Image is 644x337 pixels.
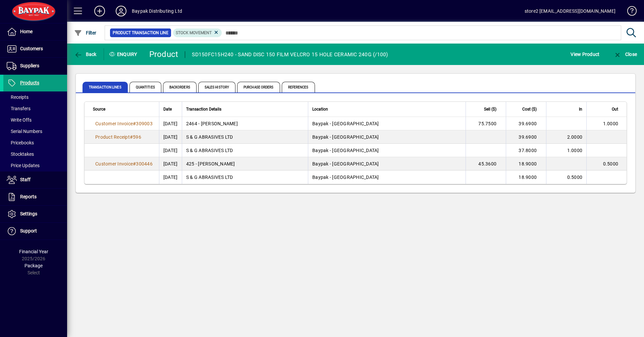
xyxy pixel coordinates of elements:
[133,134,141,140] span: 596
[20,194,37,199] span: Reports
[20,80,39,85] span: Products
[182,130,308,144] td: S & G ABRASIVES LTD
[163,106,172,113] span: Date
[95,161,133,166] span: Customer Invoice
[622,1,636,23] a: Knowledge Base
[19,249,48,254] span: Financial Year
[72,27,98,39] button: Filter
[484,106,496,113] span: Sell ($)
[93,120,155,127] a: Customer Invoice#309003
[3,189,67,205] a: Reports
[163,82,197,92] span: Backorders
[567,148,583,153] span: 1.0000
[466,117,506,130] td: 75.7500
[129,82,161,92] span: Quantities
[72,48,98,60] button: Back
[3,137,67,148] a: Pricebooks
[567,134,583,140] span: 2.0000
[506,130,546,144] td: 39.6900
[136,121,153,126] span: 309003
[312,121,379,126] span: Baypak - [GEOGRAPHIC_DATA]
[7,106,31,111] span: Transfers
[110,5,132,17] button: Profile
[95,134,130,140] span: Product Receipt
[522,106,537,113] span: Cost ($)
[312,161,379,166] span: Baypak - [GEOGRAPHIC_DATA]
[113,29,168,36] span: Product Transaction Line
[130,134,133,140] span: #
[67,48,104,60] app-page-header-button: Back
[312,175,379,180] span: Baypak - [GEOGRAPHIC_DATA]
[182,144,308,157] td: S & G ABRASIVES LTD
[612,48,639,60] button: Close
[525,6,615,16] div: store2 [EMAIL_ADDRESS][DOMAIN_NAME]
[7,117,32,123] span: Write Offs
[89,5,110,17] button: Add
[3,148,67,160] a: Stocktakes
[93,106,105,113] span: Source
[93,133,144,141] a: Product Receipt#596
[506,157,546,171] td: 18.9000
[20,29,33,34] span: Home
[3,160,67,171] a: Price Updates
[7,94,29,100] span: Receipts
[7,129,42,134] span: Serial Numbers
[3,23,67,40] a: Home
[3,223,67,240] a: Support
[3,206,67,222] a: Settings
[159,157,182,171] td: [DATE]
[579,106,582,113] span: In
[282,82,315,92] span: References
[3,91,67,103] a: Receipts
[159,130,182,144] td: [DATE]
[192,49,388,60] div: SD150FC15H240 - SAND DISC 150 FILM VELCRO 15 HOLE CERAMIC 240G (/100)
[7,151,34,157] span: Stocktakes
[510,106,543,113] div: Cost ($)
[20,177,31,182] span: Staff
[20,211,37,216] span: Settings
[95,121,133,126] span: Customer Invoice
[182,117,308,130] td: 2464 - [PERSON_NAME]
[176,30,212,35] span: Stock movement
[312,148,379,153] span: Baypak - [GEOGRAPHIC_DATA]
[74,30,97,36] span: Filter
[612,106,618,113] span: Out
[136,161,153,166] span: 300446
[83,82,128,92] span: Transaction Lines
[569,48,601,60] button: View Product
[20,63,39,68] span: Suppliers
[159,144,182,157] td: [DATE]
[93,160,155,167] a: Customer Invoice#300446
[20,228,37,233] span: Support
[3,41,67,57] a: Customers
[7,140,34,145] span: Pricebooks
[104,49,144,60] div: Enquiry
[603,121,619,126] span: 1.0000
[159,117,182,130] td: [DATE]
[7,163,40,168] span: Price Updates
[173,28,222,37] mat-chip: Product Transaction Type: Stock movement
[506,117,546,130] td: 39.6900
[24,263,43,268] span: Package
[159,171,182,184] td: [DATE]
[312,106,328,113] span: Location
[613,52,637,57] span: Close
[133,161,136,166] span: #
[237,82,280,92] span: Purchase Orders
[133,121,136,126] span: #
[603,161,619,166] span: 0.5000
[506,144,546,157] td: 37.8000
[163,106,178,113] div: Date
[3,114,67,126] a: Write Offs
[466,157,506,171] td: 45.3600
[567,175,583,180] span: 0.5000
[312,106,462,113] div: Location
[3,126,67,137] a: Serial Numbers
[470,106,502,113] div: Sell ($)
[571,49,599,60] span: View Product
[312,134,379,140] span: Baypak - [GEOGRAPHIC_DATA]
[506,171,546,184] td: 18.9000
[3,172,67,188] a: Staff
[182,157,308,171] td: 425 - [PERSON_NAME]
[3,58,67,74] a: Suppliers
